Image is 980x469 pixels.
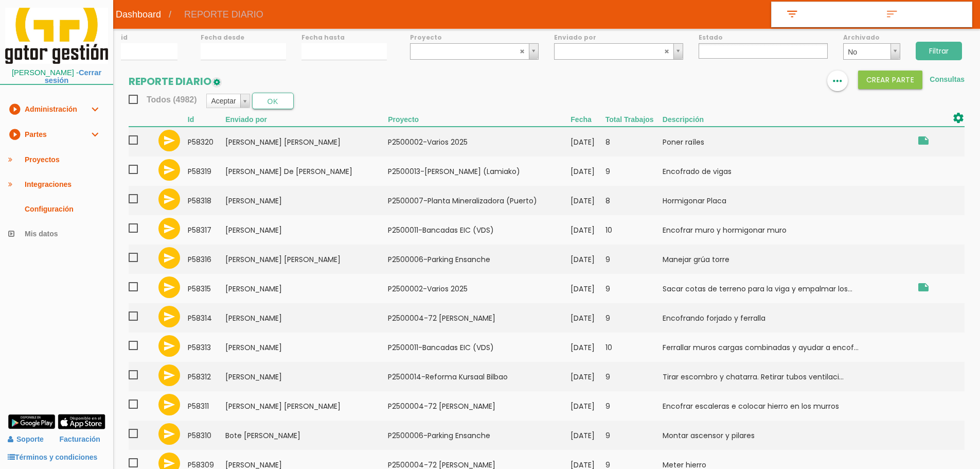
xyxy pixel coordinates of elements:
[663,157,911,186] td: Encofrado de vigas
[8,435,44,443] a: Soporte
[225,391,388,421] td: [PERSON_NAME] [PERSON_NAME]
[301,33,387,42] label: Fecha hasta
[225,245,388,274] td: [PERSON_NAME] [PERSON_NAME]
[554,33,683,42] label: Enviado por
[225,274,388,303] td: [PERSON_NAME]
[571,362,605,391] td: [DATE]
[225,333,388,362] td: [PERSON_NAME]
[663,391,911,421] td: Encofrar escaleras e colocar hierro en los murros
[225,157,388,186] td: [PERSON_NAME] De [PERSON_NAME]
[917,134,930,147] i: Obra Zarautz
[930,75,965,83] a: Consultas
[207,94,249,108] a: Aceptar
[571,391,605,421] td: [DATE]
[571,245,605,274] td: [DATE]
[952,112,965,124] i: settings
[188,391,225,421] td: 58311
[605,127,663,157] td: 8
[663,112,911,127] th: Descripción
[163,193,175,205] i: send
[163,164,175,176] i: send
[163,222,175,235] i: send
[188,303,225,333] td: 58314
[831,71,844,91] i: more_horiz
[45,68,101,84] a: Cerrar sesión
[772,2,872,27] a: filter_list
[88,97,101,121] i: expand_more
[605,215,663,245] td: 10
[188,127,225,157] td: 58320
[571,303,605,333] td: [DATE]
[188,186,225,215] td: 58318
[188,274,225,303] td: 58315
[917,281,930,293] i: Obra zarautz
[848,44,886,60] span: No
[884,8,900,21] i: sort
[663,421,911,450] td: Montar ascensor y pilares
[605,157,663,186] td: 9
[571,186,605,215] td: [DATE]
[663,127,911,157] td: Poner raíles
[388,333,571,362] td: P2500011-Bancadas EIC (VDS)
[663,333,911,362] td: Ferrallar muros cargas combinadas y ayudar a encof...
[211,77,222,88] img: edit-1.png
[605,333,663,362] td: 10
[129,76,222,87] h2: REPORTE DIARIO
[211,94,236,108] span: Aceptar
[163,398,175,411] i: send
[605,362,663,391] td: 9
[663,303,911,333] td: Encofrando forjado y ferralla
[663,186,911,215] td: Hormigonar Placa
[605,112,663,127] th: Total Trabajos
[163,369,175,381] i: send
[388,391,571,421] td: P2500004-72 [PERSON_NAME]
[388,245,571,274] td: P2500006-Parking Ensanche
[605,245,663,274] td: 9
[571,112,605,127] th: Fecha
[188,112,225,127] th: Id
[388,421,571,450] td: P2500006-Parking Ensanche
[663,215,911,245] td: Encofrar muro y hormigonar muro
[388,157,571,186] td: P2500013-[PERSON_NAME] (Lamiako)
[163,281,175,293] i: send
[605,186,663,215] td: 8
[129,93,197,106] span: Todos (4982)
[188,333,225,362] td: 58313
[858,71,923,89] button: Crear PARTE
[388,215,571,245] td: P2500011-Bancadas EIC (VDS)
[201,33,286,42] label: Fecha desde
[916,42,962,60] input: Filtrar
[225,186,388,215] td: [PERSON_NAME]
[188,421,225,450] td: 58310
[58,414,105,429] img: app-store.png
[252,93,294,109] button: OK
[843,33,900,42] label: Archivado
[388,303,571,333] td: P2500004-72 [PERSON_NAME]
[163,428,175,440] i: send
[699,33,828,42] label: Estado
[410,33,539,42] label: Proyecto
[388,274,571,303] td: P2500002-Varios 2025
[605,391,663,421] td: 9
[388,362,571,391] td: P2500014-Reforma Kursaal Bilbao
[571,421,605,450] td: [DATE]
[163,134,175,147] i: send
[605,274,663,303] td: 9
[663,274,911,303] td: Sacar cotas de terreno para la viga y empalmar los...
[843,43,900,60] a: No
[8,97,21,121] i: play_circle_filled
[225,362,388,391] td: [PERSON_NAME]
[8,453,97,461] a: Términos y condiciones
[571,333,605,362] td: [DATE]
[8,122,21,147] i: play_circle_filled
[8,414,56,429] img: google-play.png
[605,421,663,450] td: 9
[5,8,108,64] img: itcons-logo
[188,362,225,391] td: 58312
[571,157,605,186] td: [DATE]
[188,157,225,186] td: 58319
[88,122,101,147] i: expand_more
[188,245,225,274] td: 58316
[571,215,605,245] td: [DATE]
[858,75,923,83] a: Crear PARTE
